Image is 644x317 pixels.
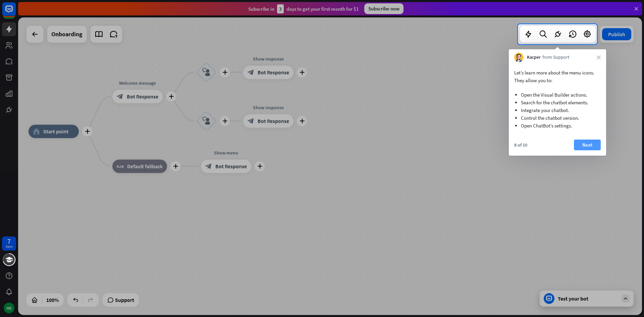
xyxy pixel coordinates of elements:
[521,91,594,99] li: Open the Visual Builder actions.
[521,106,594,114] li: Integrate your chatbot.
[574,140,601,150] button: Next
[527,54,541,61] span: Kacper
[597,55,601,59] i: close
[542,54,570,61] span: from Support
[521,114,594,122] li: Control the chatbot version.
[521,99,594,106] li: Search for the chatbot elements.
[514,142,527,148] div: 8 of 10
[521,122,594,129] li: Open ChatBot’s settings.
[5,3,25,23] button: Open LiveChat chat widget
[514,69,601,84] p: Let’s learn more about the menu icons. They allow you to:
